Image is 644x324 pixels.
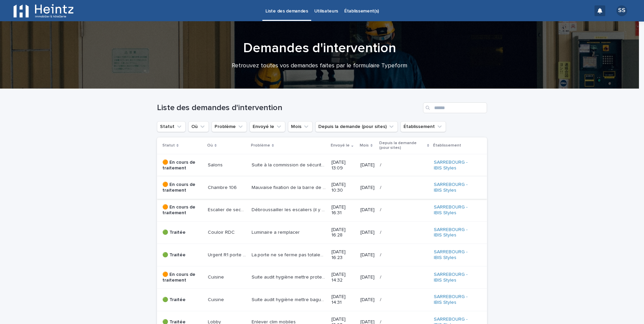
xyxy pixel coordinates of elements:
[162,142,175,149] p: Statut
[400,121,446,132] button: Établissement
[380,251,383,258] p: /
[360,162,375,168] p: [DATE]
[434,160,476,171] a: SARREBOURG - IBIS Styles
[208,296,225,303] p: Cuisine
[212,121,247,132] button: Problème
[616,5,627,16] div: SS
[162,160,202,171] p: 🟠 En cours de traitement
[157,199,487,221] tr: 🟠 En cours de traitementEscalier de secoursEscalier de secours Débroussailler les escaliers (il y...
[331,249,355,261] p: [DATE] 16:23
[360,252,375,258] p: [DATE]
[288,121,313,132] button: Mois
[157,176,487,199] tr: 🟠 En cours de traitementChambre 106Chambre 106 Mauvaise fixation de la barre de doucheMauvaise fi...
[162,252,202,258] p: 🟢 Traitée
[252,228,301,235] p: Luminaire a remplacer
[207,142,213,149] p: Où
[434,227,476,238] a: SARREBOURG - IBIS Styles
[157,121,186,132] button: Statut
[331,272,355,283] p: [DATE] 14:32
[360,142,369,149] p: Mois
[434,182,476,193] a: SARREBOURG - IBIS Styles
[252,184,327,191] p: Mauvaise fixation de la barre de douche
[331,294,355,305] p: [DATE] 14:31
[360,207,375,213] p: [DATE]
[380,206,383,213] p: /
[380,228,383,235] p: /
[162,204,202,216] p: 🟠 En cours de traitement
[188,121,209,132] button: Où
[208,228,236,235] p: Couloir RDC
[162,272,202,283] p: 🟠 En cours de traitement
[379,139,425,152] p: Depuis la demande (pour sites)
[13,4,73,18] img: EFlGaIRiOEbp5xoNxufA
[360,230,375,235] p: [DATE]
[434,204,476,216] a: SARREBOURG - IBIS Styles
[252,206,327,213] p: Débroussailler les escaliers (il y a une débroussailler sur place)
[434,249,476,261] a: SARREBOURG - IBIS Styles
[208,251,248,258] p: Urgent R1 porte coupe feu
[157,154,487,176] tr: 🟠 En cours de traitementSalonsSalons Suite à la commission de sécurité, installer plus de prises ...
[331,204,355,216] p: [DATE] 16:31
[252,273,327,280] p: Suite audit hygiène mettre protection sur placo
[157,244,487,266] tr: 🟢 TraitéeUrgent R1 porte coupe feuUrgent R1 porte coupe feu La.porte ne se ferme pas totalement s...
[331,160,355,171] p: [DATE] 13:09
[331,142,350,149] p: Envoyé le
[251,142,270,149] p: Problème
[380,296,383,303] p: /
[360,274,375,280] p: [DATE]
[360,185,375,191] p: [DATE]
[315,121,398,132] button: Depuis la demande (pour sites)
[208,184,238,191] p: Chambre 106
[380,184,383,191] p: /
[252,296,327,303] p: Suite audit hygiène mettre baguette de protection
[433,142,461,149] p: Établissement
[250,121,285,132] button: Envoyé le
[162,230,202,235] p: 🟢 Traitée
[331,182,355,193] p: [DATE] 10:30
[185,62,454,70] p: Retrouvez toutes vos demandes faites par le formulaire Typeform
[157,221,487,244] tr: 🟢 TraitéeCouloir RDCCouloir RDC Luminaire a remplacerLuminaire a remplacer [DATE] 16:28[DATE]// S...
[331,227,355,238] p: [DATE] 16:28
[423,102,487,113] input: Search
[380,161,383,168] p: /
[252,161,327,168] p: Suite à la commission de sécurité, installer plus de prises de courant le long du mur dans les 2 ...
[157,289,487,311] tr: 🟢 TraitéeCuisineCuisine Suite audit hygiène mettre baguette de protectionSuite audit hygiène mett...
[162,297,202,303] p: 🟢 Traitée
[434,272,476,283] a: SARREBOURG - IBIS Styles
[162,182,202,193] p: 🟠 En cours de traitement
[380,273,383,280] p: /
[208,206,248,213] p: Escalier de secours
[157,266,487,289] tr: 🟠 En cours de traitementCuisineCuisine Suite audit hygiène mettre protection sur placoSuite audit...
[208,273,225,280] p: Cuisine
[434,294,476,305] a: SARREBOURG - IBIS Styles
[157,103,420,113] h1: Liste des demandes d'intervention
[155,40,485,56] h1: Demandes d'intervention
[360,297,375,303] p: [DATE]
[252,251,327,258] p: La.porte ne se ferme pas totalement seule: a régler
[208,161,224,168] p: Salons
